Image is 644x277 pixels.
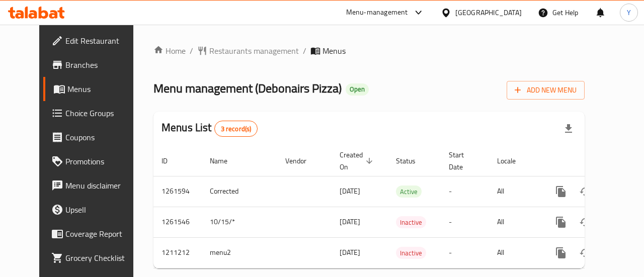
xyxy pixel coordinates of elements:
[340,215,360,228] span: [DATE]
[43,101,147,125] a: Choice Groups
[43,53,147,77] a: Branches
[396,217,426,228] span: Inactive
[549,241,573,265] button: more
[515,84,577,97] span: Add New Menu
[489,237,541,268] td: All
[65,228,139,240] span: Coverage Report
[323,45,346,57] span: Menus
[441,207,489,237] td: -
[573,179,597,204] button: Change Status
[489,207,541,237] td: All
[153,176,202,207] td: 1261594
[627,7,631,18] span: Y
[202,237,277,268] td: menu2
[441,176,489,207] td: -
[197,45,299,57] a: Restaurants management
[43,246,147,270] a: Grocery Checklist
[43,125,147,149] a: Coupons
[346,83,369,96] div: Open
[396,186,422,198] div: Active
[346,85,369,94] span: Open
[340,246,360,259] span: [DATE]
[396,216,426,228] div: Inactive
[214,121,258,137] div: Total records count
[210,155,240,167] span: Name
[43,173,147,198] a: Menu disclaimer
[497,155,529,167] span: Locale
[303,45,306,57] li: /
[153,45,186,57] a: Home
[65,35,139,47] span: Edit Restaurant
[65,179,139,192] span: Menu disclaimer
[65,204,139,216] span: Upsell
[285,155,319,167] span: Vendor
[396,155,429,167] span: Status
[215,124,258,134] span: 3 record(s)
[489,176,541,207] td: All
[43,29,147,53] a: Edit Restaurant
[556,117,581,141] div: Export file
[43,222,147,246] a: Coverage Report
[202,207,277,237] td: 10/15/*
[573,210,597,234] button: Change Status
[162,155,181,167] span: ID
[441,237,489,268] td: -
[396,247,426,259] span: Inactive
[209,45,299,57] span: Restaurants management
[43,149,147,173] a: Promotions
[202,176,277,207] td: Corrected
[65,131,139,143] span: Coupons
[507,81,585,100] button: Add New Menu
[153,207,202,237] td: 1261546
[340,184,360,198] span: [DATE]
[346,7,408,19] div: Menu-management
[449,149,477,173] span: Start Date
[153,77,342,100] span: Menu management ( Debonairs Pizza )
[162,120,258,137] h2: Menus List
[573,241,597,265] button: Change Status
[396,247,426,259] div: Inactive
[396,186,422,198] span: Active
[549,179,573,204] button: more
[340,149,376,173] span: Created On
[153,45,585,57] nav: breadcrumb
[43,198,147,222] a: Upsell
[455,7,522,18] div: [GEOGRAPHIC_DATA]
[65,252,139,264] span: Grocery Checklist
[190,45,193,57] li: /
[65,59,139,71] span: Branches
[65,107,139,119] span: Choice Groups
[153,237,202,268] td: 1211212
[65,155,139,167] span: Promotions
[43,77,147,101] a: Menus
[67,83,139,95] span: Menus
[549,210,573,234] button: more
